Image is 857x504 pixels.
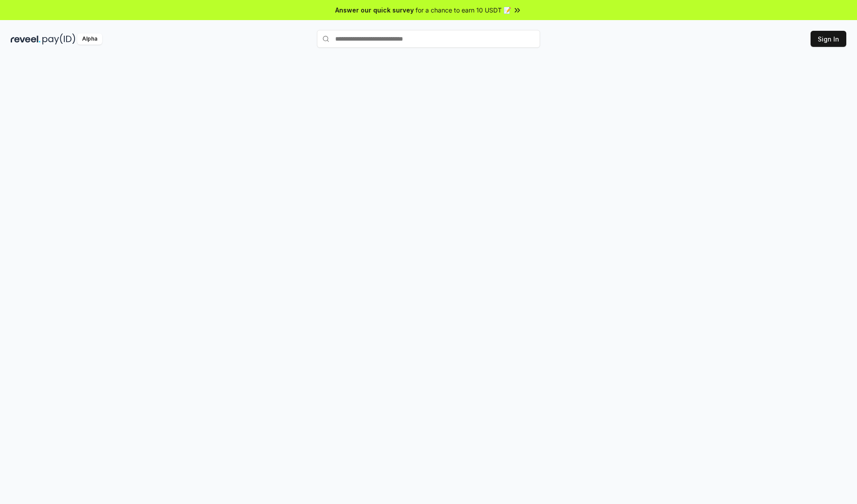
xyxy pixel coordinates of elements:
span: Answer our quick survey [335,5,414,15]
button: Sign In [811,31,846,47]
img: reveel_dark [11,33,41,45]
div: Alpha [77,33,102,45]
img: pay_id [42,33,75,45]
span: for a chance to earn 10 USDT 📝 [416,5,511,15]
